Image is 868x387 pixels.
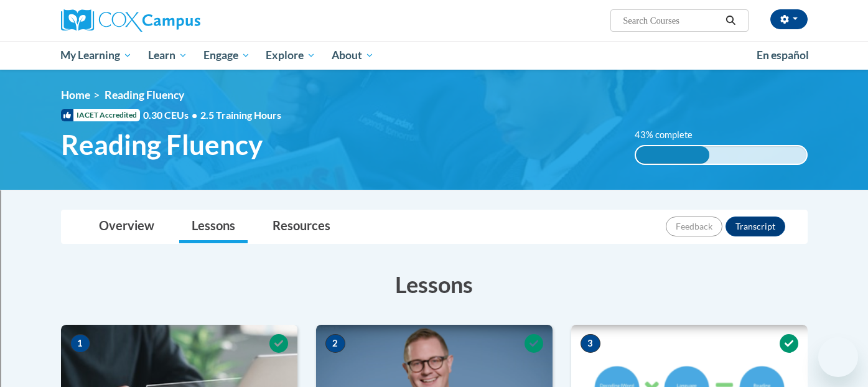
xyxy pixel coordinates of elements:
[61,9,297,32] a: Cox Campus
[324,41,382,70] a: About
[53,41,141,70] a: My Learning
[61,88,90,101] a: Home
[332,48,374,63] span: About
[258,41,324,70] a: Explore
[749,42,817,68] a: En español
[192,109,197,121] span: •
[757,49,809,62] span: En español
[105,88,184,101] span: Reading Fluency
[143,108,200,122] span: 0.30 CEUs
[61,128,263,161] span: Reading Fluency
[60,48,132,63] span: My Learning
[42,41,826,70] div: Main menu
[140,41,195,70] a: Learn
[770,9,808,29] button: Account Settings
[622,13,721,28] input: Search Courses
[818,337,858,377] iframe: Button to launch messaging window
[148,48,187,63] span: Learn
[203,48,250,63] span: Engage
[200,109,281,121] span: 2.5 Training Hours
[266,48,315,63] span: Explore
[721,13,740,28] button: Search
[636,146,709,164] div: 43% complete
[61,109,140,121] span: IACET Accredited
[61,9,200,32] img: Cox Campus
[195,41,258,70] a: Engage
[635,128,706,142] label: 43% complete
